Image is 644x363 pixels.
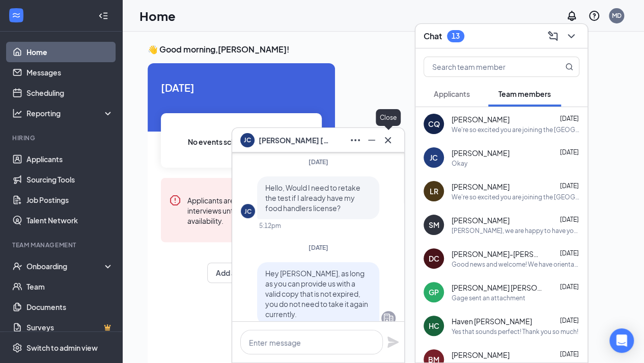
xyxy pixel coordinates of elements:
[26,297,114,317] a: Documents
[452,282,543,293] span: [PERSON_NAME] [PERSON_NAME]
[428,119,440,129] div: CQ
[207,263,275,283] button: Add availability
[498,89,551,98] span: Team members
[452,327,578,336] div: Yes that sounds perfect! Thank you so much!
[563,28,579,44] button: ChevronDown
[349,134,361,146] svg: Ellipses
[452,125,579,134] div: We're so excited you are joining the [GEOGRAPHIC_DATA] ([GEOGRAPHIC_DATA]) [DEMOGRAPHIC_DATA]-fil...
[12,134,111,142] div: Hiring
[434,89,470,98] span: Applicants
[565,63,573,71] svg: MagnifyingGlass
[387,336,399,348] svg: Plane
[560,317,579,324] span: [DATE]
[452,226,579,235] div: [PERSON_NAME], we are happy to have you join us. [PERSON_NAME] will be leading the Orientation [D...
[26,276,114,297] a: Team
[366,134,378,146] svg: Minimize
[187,194,314,226] div: Applicants are unable to schedule interviews until you set up your availability.
[452,114,510,124] span: [PERSON_NAME]
[26,317,114,338] a: SurveysCrown
[560,350,579,358] span: [DATE]
[26,169,114,190] a: Sourcing Tools
[26,343,98,353] div: Switch to admin view
[424,31,442,42] h3: Chat
[259,221,281,230] div: 5:12pm
[26,83,114,103] a: Scheduling
[382,312,395,324] svg: Company
[560,249,579,257] span: [DATE]
[588,10,600,22] svg: QuestionInfo
[12,241,111,249] div: Team Management
[161,80,322,95] span: [DATE]
[547,30,559,42] svg: ComposeMessage
[430,152,438,163] div: JC
[12,261,22,271] svg: UserCheck
[452,294,525,302] div: Gage sent an attachment
[565,30,577,42] svg: ChevronDown
[265,183,360,213] span: Hello, Would I need to retake the test if I already have my food handlers license?
[560,148,579,156] span: [DATE]
[452,316,532,326] span: Haven [PERSON_NAME]
[26,261,105,271] div: Onboarding
[430,186,438,196] div: LR
[452,32,460,40] div: 13
[452,159,467,168] div: Okay
[259,135,330,146] span: [PERSON_NAME] [PERSON_NAME]
[363,132,380,148] button: Minimize
[347,132,363,148] button: Ellipses
[560,216,579,223] span: [DATE]
[12,108,22,118] svg: Analysis
[424,57,545,76] input: Search team member
[26,149,114,169] a: Applicants
[11,10,21,20] svg: WorkstreamLogo
[26,62,114,83] a: Messages
[265,269,368,319] span: Hey [PERSON_NAME], as long as you can provide us with a valid copy that is not expired, you do no...
[452,350,510,360] span: [PERSON_NAME]
[309,244,328,251] span: [DATE]
[452,181,510,192] span: [PERSON_NAME]
[545,28,561,44] button: ComposeMessage
[452,193,579,201] div: We're so excited you are joining the [GEOGRAPHIC_DATA] ([GEOGRAPHIC_DATA]) [DEMOGRAPHIC_DATA]-fil...
[98,11,108,21] svg: Collapse
[309,158,328,166] span: [DATE]
[452,260,579,269] div: Good news and welcome! We have orientation lined up for [DATE] ([DATE] ) at 4:30pm. Please bring ...
[26,108,114,118] div: Reporting
[609,328,634,353] div: Open Intercom Messenger
[612,11,622,20] div: MD
[429,220,439,230] div: SM
[566,10,578,22] svg: Notifications
[429,321,439,331] div: HC
[376,109,401,126] div: Close
[139,7,176,24] h1: Home
[452,215,510,225] span: [PERSON_NAME]
[26,210,114,230] a: Talent Network
[244,207,251,216] div: JC
[452,249,543,259] span: [PERSON_NAME]-[PERSON_NAME]
[382,134,394,146] svg: Cross
[148,44,619,55] h3: 👋 Good morning, [PERSON_NAME] !
[429,287,439,297] div: GP
[560,283,579,291] span: [DATE]
[380,132,396,148] button: Cross
[560,182,579,190] span: [DATE]
[560,115,579,122] span: [DATE]
[429,253,439,264] div: DC
[12,343,22,353] svg: Settings
[188,136,295,147] span: No events scheduled for [DATE] .
[26,190,114,210] a: Job Postings
[452,148,510,158] span: [PERSON_NAME]
[26,42,114,62] a: Home
[169,194,181,206] svg: Error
